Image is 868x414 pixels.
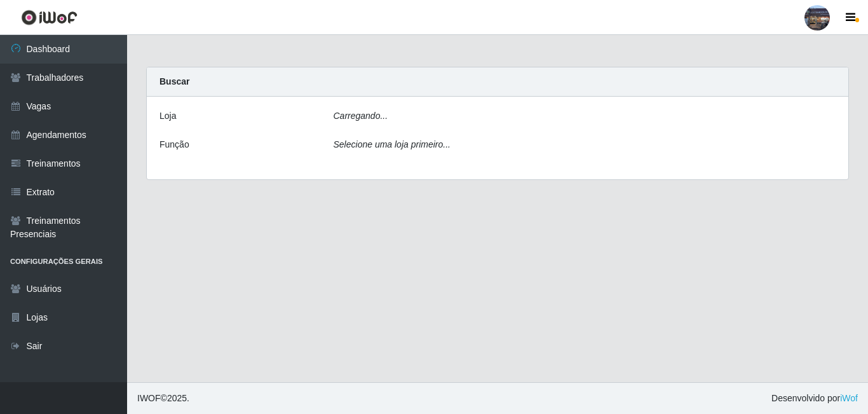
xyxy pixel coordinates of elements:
i: Carregando... [334,111,388,121]
label: Loja [159,109,176,123]
strong: Buscar [159,76,189,86]
span: Desenvolvido por [771,392,858,405]
span: IWOF [137,393,161,403]
span: © 2025 . [137,392,189,405]
a: iWof [840,393,858,403]
i: Selecione uma loja primeiro... [334,139,451,149]
label: Função [159,138,189,151]
img: CoreUI Logo [21,10,78,25]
